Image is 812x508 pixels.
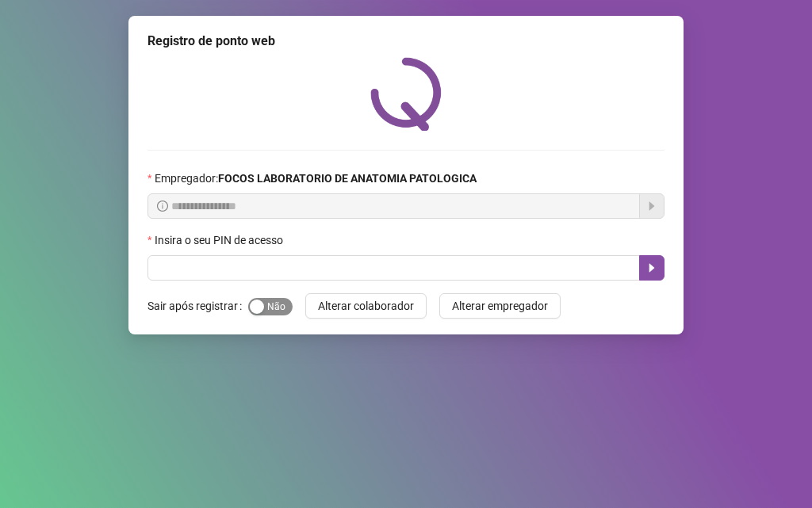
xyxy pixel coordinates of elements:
span: Alterar empregador [452,297,548,315]
button: Alterar colaborador [305,293,427,319]
span: Alterar colaborador [318,297,414,315]
strong: FOCOS LABORATORIO DE ANATOMIA PATOLOGICA [218,172,477,185]
button: Alterar empregador [439,293,561,319]
span: Empregador : [155,170,477,187]
div: Registro de ponto web [147,32,665,51]
img: QRPoint [370,57,442,131]
label: Insira o seu PIN de acesso [147,231,293,249]
span: info-circle [157,201,168,212]
span: caret-right [645,262,658,274]
label: Sair após registrar [147,293,248,319]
